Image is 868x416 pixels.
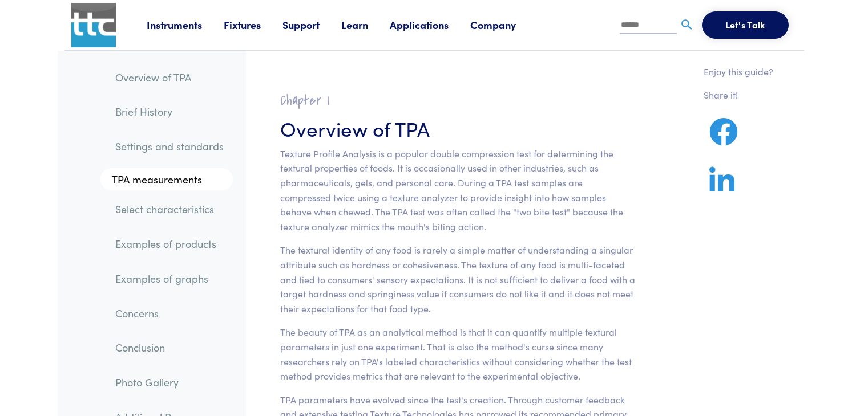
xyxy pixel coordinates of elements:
[106,335,233,361] a: Conclusion
[100,168,233,191] a: TPA measurements
[106,99,233,125] a: Brief History
[106,231,233,257] a: Examples of products
[704,64,773,79] p: Enjoy this guide?
[106,64,233,91] a: Overview of TPA
[106,266,233,292] a: Examples of graphs
[106,300,233,327] a: Concerns
[280,325,636,383] p: The beauty of TPA as an analytical method is that it can quantify multiple textural parameters in...
[282,18,341,32] a: Support
[106,133,233,160] a: Settings and standards
[341,18,390,32] a: Learn
[280,114,636,142] h3: Overview of TPA
[71,3,116,47] img: ttc_logo_1x1_v1.0.png
[702,11,789,39] button: Let's Talk
[106,196,233,222] a: Select characteristics
[280,92,636,109] h2: Chapter I
[470,18,538,32] a: Company
[704,88,773,103] p: Share it!
[147,18,224,32] a: Instruments
[224,18,282,32] a: Fixtures
[280,146,636,234] p: Texture Profile Analysis is a popular double compression test for determining the textural proper...
[106,369,233,395] a: Photo Gallery
[704,180,740,194] a: Share on LinkedIn
[390,18,470,32] a: Applications
[280,243,636,316] p: The textural identity of any food is rarely a simple matter of understanding a singular attribute...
